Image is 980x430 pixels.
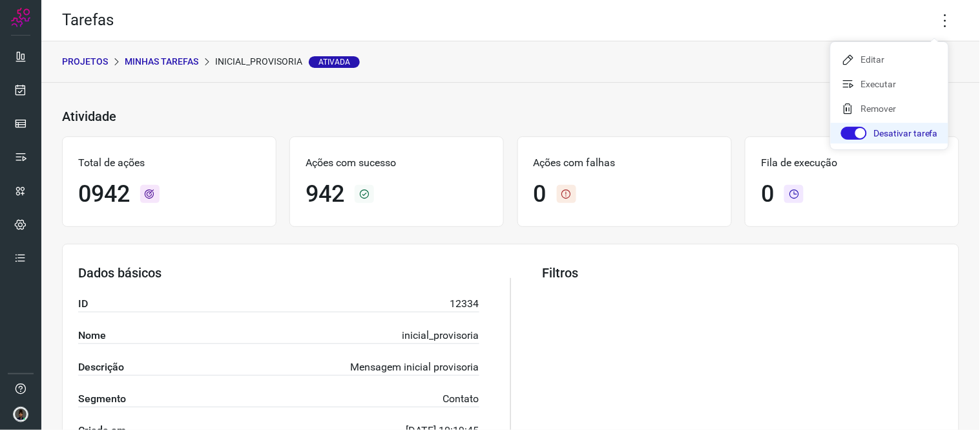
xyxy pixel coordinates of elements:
h3: Filtros [542,265,943,281]
p: Contato [443,391,479,407]
p: 12334 [450,296,479,312]
label: Segmento [78,391,126,407]
img: d44150f10045ac5288e451a80f22ca79.png [13,407,28,422]
h1: 0 [761,180,774,208]
p: Minhas Tarefas [125,55,198,69]
h1: 0942 [78,180,130,208]
h1: 0 [534,180,547,208]
li: Remover [831,98,948,119]
p: Mensagem inicial provisoria [351,360,479,375]
li: Editar [831,49,948,70]
h3: Atividade [62,109,116,124]
p: Total de ações [78,155,260,171]
p: Fila de execução [761,155,943,171]
li: Desativar tarefa [831,123,948,144]
p: Ações com falhas [534,155,716,171]
h2: Tarefas [62,11,114,30]
h1: 942 [306,180,344,208]
label: Nome [78,328,106,343]
img: Logo [11,8,30,27]
p: inicial_provisoria [402,328,479,343]
p: PROJETOS [62,55,108,69]
label: ID [78,296,88,312]
p: inicial_provisoria [215,55,360,69]
li: Executar [831,74,948,94]
p: Ações com sucesso [306,155,488,171]
span: Ativada [309,56,360,68]
h3: Dados básicos [78,265,479,281]
label: Descrição [78,360,124,375]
